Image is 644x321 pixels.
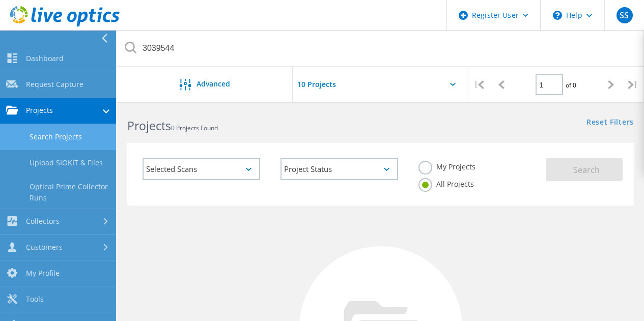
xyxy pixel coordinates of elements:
a: Reset Filters [586,119,634,127]
span: SS [620,11,629,19]
div: Selected Scans [143,158,260,180]
label: All Projects [418,178,474,188]
b: Projects [127,118,171,134]
label: My Projects [418,161,475,170]
div: | [622,67,644,103]
span: Search [573,164,600,176]
div: | [468,67,490,103]
div: Project Status [281,158,398,180]
a: Live Optics Dashboard [10,21,120,28]
svg: \n [553,11,562,20]
span: of 0 [566,81,576,90]
span: Advanced [197,80,230,87]
button: Search [546,158,623,181]
span: 0 Projects Found [171,124,218,132]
